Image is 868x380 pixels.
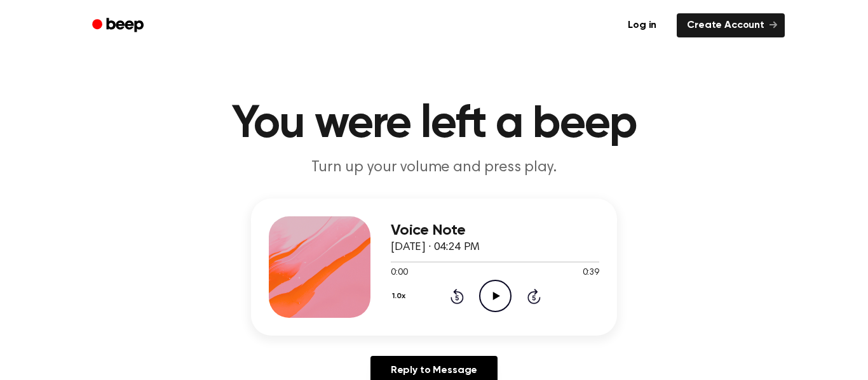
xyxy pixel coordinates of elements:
span: [DATE] · 04:24 PM [391,242,480,253]
a: Beep [83,13,155,38]
a: Create Account [677,13,785,37]
h1: You were left a beep [109,102,759,147]
h3: Voice Note [391,222,599,239]
a: Log in [615,11,669,40]
span: 0:00 [391,266,407,280]
button: 1.0x [391,285,410,307]
span: 0:39 [583,266,599,280]
p: Turn up your volume and press play. [190,157,678,178]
